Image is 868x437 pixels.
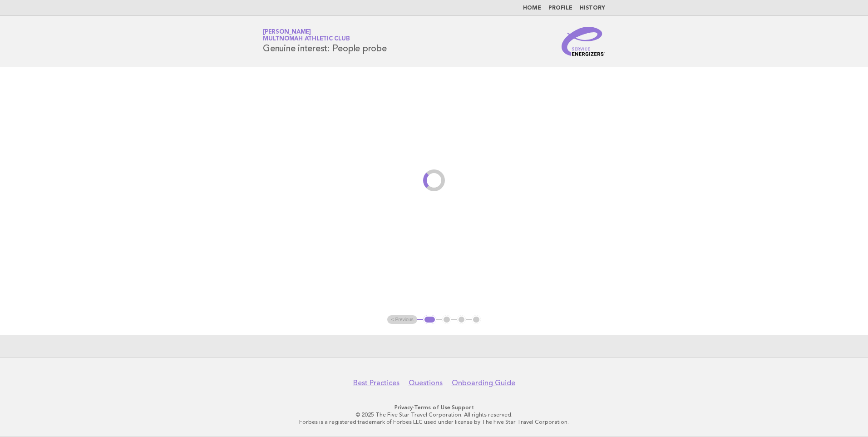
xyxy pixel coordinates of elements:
[452,404,474,411] a: Support
[523,5,541,11] a: Home
[414,404,450,411] a: Terms of Use
[263,29,350,42] a: [PERSON_NAME]Multnomah Athletic Club
[562,27,605,56] img: Service Energizers
[263,30,387,53] h1: Genuine interest: People probe
[156,404,712,411] p: · ·
[156,418,712,426] p: Forbes is a registered trademark of Forbes LLC used under license by The Five Star Travel Corpora...
[409,378,443,387] a: Questions
[263,36,350,42] span: Multnomah Athletic Club
[395,404,413,411] a: Privacy
[156,411,712,418] p: © 2025 The Five Star Travel Corporation. All rights reserved.
[580,5,605,11] a: History
[353,378,399,387] a: Best Practices
[452,378,515,387] a: Onboarding Guide
[548,5,572,11] a: Profile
